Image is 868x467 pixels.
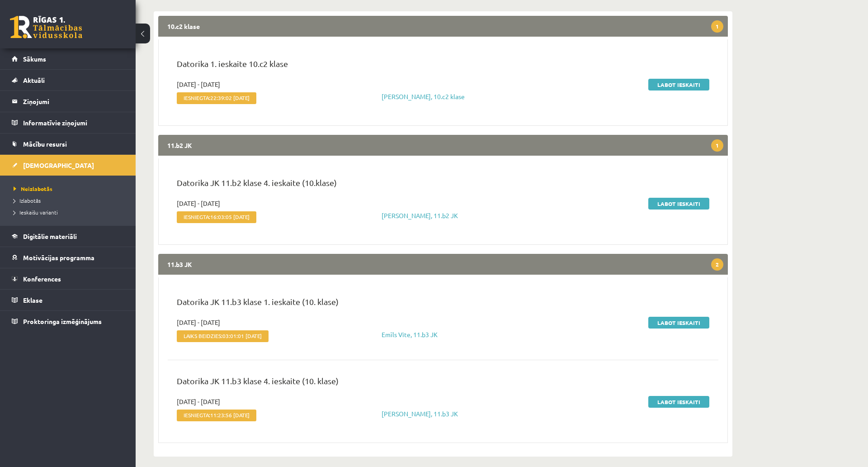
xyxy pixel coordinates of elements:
[158,16,728,37] legend: 10.c2 klase
[177,410,256,421] span: Iesniegta:
[12,247,124,268] a: Motivācijas programma
[14,209,58,216] span: Ieskaišu varianti
[177,330,269,342] span: Laiks beidzies:
[210,95,250,101] span: 22:39:02 [DATE]
[177,92,256,104] span: Iesniegta:
[711,20,723,33] span: 1
[14,208,127,216] a: Ieskaišu varianti
[382,211,458,219] a: [PERSON_NAME], 11.b2 JK
[12,112,124,133] a: Informatīvie ziņojumi
[177,199,220,208] span: [DATE] - [DATE]
[12,155,124,176] a: [DEMOGRAPHIC_DATA]
[23,161,94,169] span: [DEMOGRAPHIC_DATA]
[177,176,709,193] p: Datorika JK 11.b2 klase 4. ieskaite (10.klase)
[711,258,723,271] span: 2
[711,139,723,152] span: 1
[648,79,709,91] a: Labot ieskaiti
[158,135,728,156] legend: 11.b2 JK
[382,410,458,418] a: [PERSON_NAME], 11.b3 JK
[23,91,124,112] legend: Ziņojumi
[158,254,728,275] legend: 11.b3 JK
[23,232,77,240] span: Digitālie materiāli
[210,412,250,418] span: 11:23:56 [DATE]
[12,133,124,154] a: Mācību resursi
[12,268,124,289] a: Konferences
[14,185,127,193] a: Neizlabotās
[177,295,709,312] p: Datorika JK 11.b3 klase 1. ieskaite (10. klase)
[23,275,61,283] span: Konferences
[222,333,262,339] span: 03:01:01 [DATE]
[177,375,709,391] p: Datorika JK 11.b3 klase 4. ieskaite (10. klase)
[14,197,41,204] span: Izlabotās
[210,214,250,220] span: 16:03:05 [DATE]
[177,57,709,74] p: Datorika 1. ieskaite 10.c2 klase
[14,196,127,205] a: Izlabotās
[382,330,438,338] a: Emīls Vite, 11.b3 JK
[12,290,124,310] a: Eklase
[177,397,220,406] span: [DATE] - [DATE]
[23,112,124,133] legend: Informatīvie ziņojumi
[23,76,45,84] span: Aktuāli
[12,70,124,91] a: Aktuāli
[177,211,256,223] span: Iesniegta:
[23,140,67,148] span: Mācību resursi
[177,80,220,89] span: [DATE] - [DATE]
[648,198,709,210] a: Labot ieskaiti
[648,317,709,329] a: Labot ieskaiti
[23,55,46,63] span: Sākums
[10,16,82,38] a: Rīgas 1. Tālmācības vidusskola
[12,48,124,69] a: Sākums
[382,92,465,100] a: [PERSON_NAME], 10.c2 klase
[23,253,94,262] span: Motivācijas programma
[648,396,709,408] a: Labot ieskaiti
[23,317,102,325] span: Proktoringa izmēģinājums
[14,185,52,192] span: Neizlabotās
[23,296,42,304] span: Eklase
[12,91,124,112] a: Ziņojumi
[12,311,124,332] a: Proktoringa izmēģinājums
[177,318,220,327] span: [DATE] - [DATE]
[12,226,124,247] a: Digitālie materiāli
